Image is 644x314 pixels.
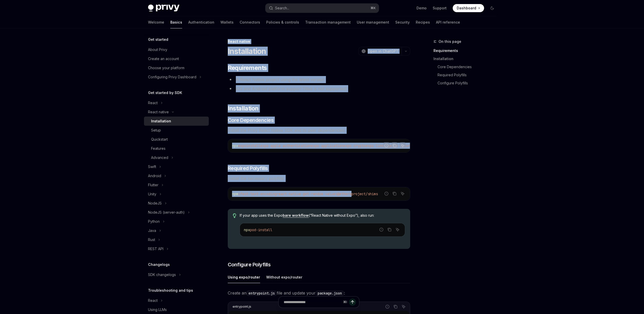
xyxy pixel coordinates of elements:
div: Advanced [151,155,168,161]
div: Rust [148,237,155,243]
code: entrypoint.js [246,290,277,296]
button: Send message [349,299,356,306]
button: Open search [265,4,379,13]
div: React native [148,109,169,115]
a: Installation [144,117,209,126]
span: i [238,192,240,196]
button: Toggle NodeJS section [144,199,209,208]
button: Toggle React section [144,98,209,107]
div: Setup [151,127,161,133]
div: Unity [148,191,156,197]
div: Choose your platform [148,65,184,71]
a: Required Polyfills [433,71,500,79]
span: Required Polyfills [228,165,268,172]
button: Report incorrect code [383,190,390,197]
div: SDK changelogs [148,272,176,278]
div: REST API [148,246,163,252]
div: NodeJS [148,200,162,206]
button: Ask AI [399,190,406,197]
button: Toggle Advanced section [144,153,209,162]
a: Recipes [416,16,430,28]
span: react-native-get-random-values [277,192,337,196]
button: Toggle Flutter section [144,180,209,190]
a: Configure Polyfills [433,79,500,87]
span: expo-application [311,143,343,148]
a: Setup [144,126,209,135]
span: Dashboard [457,6,476,11]
span: Install the Privy React Native SDK and its peer dependencies: [228,127,410,134]
a: bare workflow [283,213,309,218]
span: expo-linking [366,143,390,148]
span: expo-crypto [343,143,366,148]
div: Quickstart [151,136,168,142]
button: Toggle Unity section [144,190,209,199]
span: fast-text-encoding [240,192,277,196]
button: Toggle Configuring Privy Dashboard section [144,72,209,82]
a: Transaction management [305,16,351,28]
span: npx [232,143,238,148]
span: expo [238,143,246,148]
input: Ask a question... [284,297,341,308]
span: ⌘ K [370,6,376,10]
a: Connectors [240,16,260,28]
img: dark logo [148,5,179,12]
button: Toggle React native section [144,107,209,117]
div: Using LLMs [148,307,167,313]
span: npm [232,192,238,196]
button: Toggle dark mode [488,4,496,12]
span: install [246,143,260,148]
a: Demo [417,6,427,11]
div: Create an account [148,56,179,62]
button: Copy the contents from the code block [386,226,393,233]
span: pod-install [250,228,272,232]
div: Configuring Privy Dashboard [148,74,196,80]
li: A React Native project using the latest version [228,76,410,83]
a: Policies & controls [266,16,299,28]
div: React [148,298,158,304]
span: Core Dependencies [228,117,274,124]
a: Welcome [148,16,164,28]
div: React native [228,39,410,44]
div: NodeJS (server-auth) [148,209,185,215]
div: Java [148,228,156,234]
a: API reference [436,16,460,28]
a: Requirements [433,47,500,55]
div: Android [148,173,161,179]
h5: Changelogs [148,262,170,268]
button: Toggle React section [144,296,209,305]
a: About Privy [144,45,209,54]
a: Quickstart [144,135,209,144]
button: Toggle NodeJS (server-auth) section [144,208,209,217]
div: Python [148,218,160,225]
h1: Installation [228,47,266,56]
a: Features [144,144,209,153]
span: If your app uses the Expo (“React Native without Expo”), also run: [240,213,405,218]
h5: Troubleshooting and tips [148,287,193,293]
a: Authentication [188,16,214,28]
button: Ask AI [399,142,406,149]
button: Toggle Rust section [144,235,209,244]
span: Install the necessary polyfills: [228,175,410,182]
span: npx [244,228,250,232]
div: Flutter [148,182,158,188]
button: Ask AI [394,226,401,233]
code: package.json [316,290,344,296]
button: Toggle Python section [144,217,209,226]
span: Installation [228,104,259,113]
div: Search... [275,5,289,11]
h5: Get started by SDK [148,90,182,96]
a: Basics [170,16,182,28]
span: Configure Polyfills [228,261,271,268]
a: Create an account [144,54,209,63]
button: Report incorrect code [378,226,385,233]
a: Installation [433,55,500,63]
span: Requirements [228,64,267,72]
button: Toggle REST API section [144,244,209,253]
a: Wallets [220,16,234,28]
button: Copy the contents from the code block [391,142,398,149]
span: expo-apple-authentication [260,143,311,148]
div: About Privy [148,47,167,53]
span: On this page [439,39,461,45]
a: User management [357,16,389,28]
span: expo-secure-store [390,143,424,148]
